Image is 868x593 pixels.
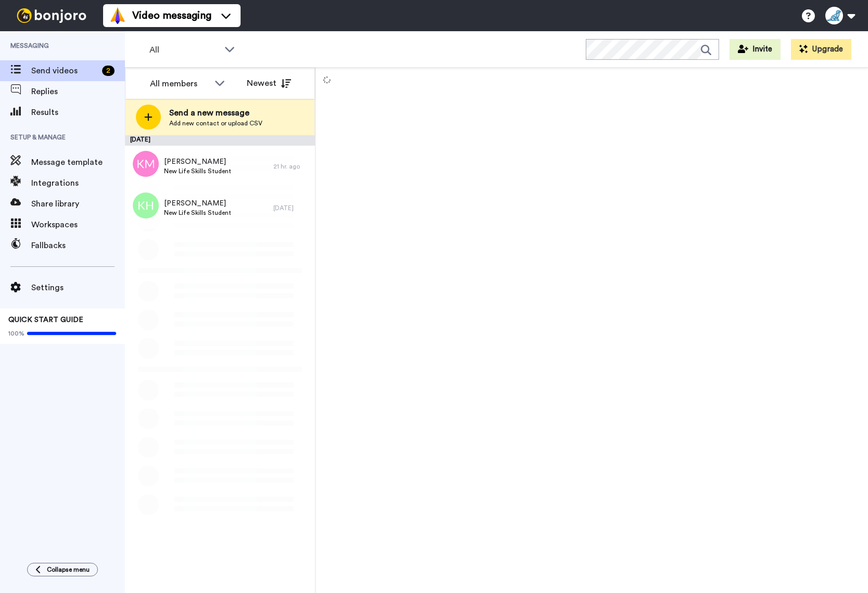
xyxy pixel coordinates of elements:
span: Send videos [31,65,98,77]
button: Upgrade [791,39,851,60]
span: Message template [31,156,125,169]
span: Replies [31,85,125,98]
div: All members [150,78,209,90]
span: QUICK START GUIDE [8,316,83,324]
span: 100% [8,329,24,338]
div: [DATE] [125,135,315,146]
img: vm-color.svg [109,7,126,24]
span: Collapse menu [47,565,90,574]
span: Share library [31,198,125,210]
span: Settings [31,281,125,294]
span: Integrations [31,177,125,189]
button: Collapse menu [27,563,98,576]
span: Results [31,106,125,119]
button: Newest [239,73,299,94]
div: [DATE] [273,204,310,212]
img: km.png [133,151,159,177]
span: Video messaging [132,8,211,23]
span: New Life Skills Student [164,209,231,217]
img: bj-logo-header-white.svg [12,8,91,23]
div: 2 [102,66,115,76]
span: New Life Skills Student [164,167,231,175]
span: All [149,44,219,56]
img: kh.png [133,192,159,218]
span: Fallbacks [31,239,125,252]
span: [PERSON_NAME] [164,157,231,167]
span: Workspaces [31,218,125,231]
span: Send a new message [169,107,262,119]
div: 21 hr. ago [273,162,310,171]
span: Add new contact or upload CSV [169,119,262,127]
span: [PERSON_NAME] [164,198,231,209]
button: Invite [729,39,781,60]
